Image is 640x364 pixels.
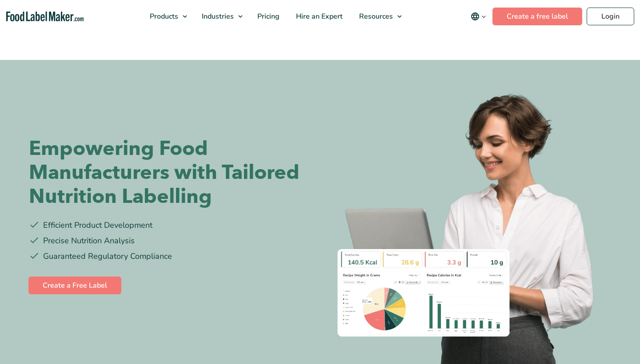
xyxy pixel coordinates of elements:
h1: Empowering Food Manufacturers with Tailored Nutrition Labelling [29,137,313,209]
li: Guaranteed Regulatory Compliance [29,250,313,262]
a: Create a Free Label [28,277,121,294]
span: Products [147,12,179,21]
span: Hire an Expert [293,12,344,21]
a: Create a free label [492,8,582,25]
span: Resources [356,12,394,21]
button: Change language [464,8,492,25]
a: Login [587,8,634,25]
li: Precise Nutrition Analysis [29,235,313,247]
span: Pricing [255,12,280,21]
li: Efficient Product Development [29,219,313,231]
span: Industries [199,12,235,21]
a: Food Label Maker homepage [6,12,84,22]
